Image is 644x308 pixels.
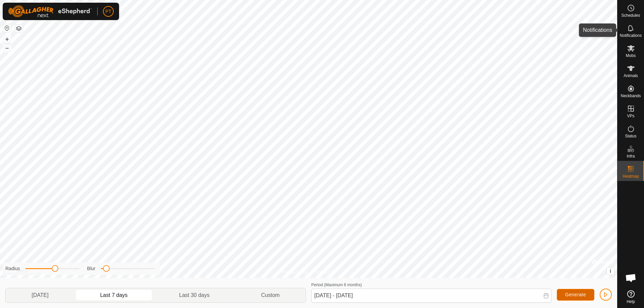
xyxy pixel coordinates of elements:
div: Open chat [621,268,641,288]
a: Help [618,288,644,306]
span: VPs [627,114,634,118]
span: Last 30 days [179,291,210,299]
span: PT [105,8,111,15]
span: Custom [261,291,280,299]
label: Blur [87,265,96,272]
button: + [3,35,11,43]
label: Radius [5,265,20,272]
button: Generate [557,289,594,301]
button: Map Layers [15,24,23,33]
span: Generate [565,292,586,297]
button: Reset Map [3,24,11,32]
a: Contact Us [315,269,335,275]
a: Privacy Policy [282,269,307,275]
span: Infra [627,154,635,158]
span: Last 7 days [100,291,127,299]
span: i [610,268,611,274]
span: Schedules [621,13,640,17]
button: – [3,44,11,52]
span: [DATE] [32,291,48,299]
span: Notifications [620,34,642,38]
span: Heatmap [623,174,639,178]
button: i [607,267,614,275]
span: Animals [624,74,638,78]
span: Status [625,134,636,138]
label: Period (Maximum 6 months) [311,283,362,287]
img: Gallagher Logo [8,5,92,17]
span: Mobs [626,54,636,58]
span: Neckbands [621,94,641,98]
span: Help [627,300,635,304]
